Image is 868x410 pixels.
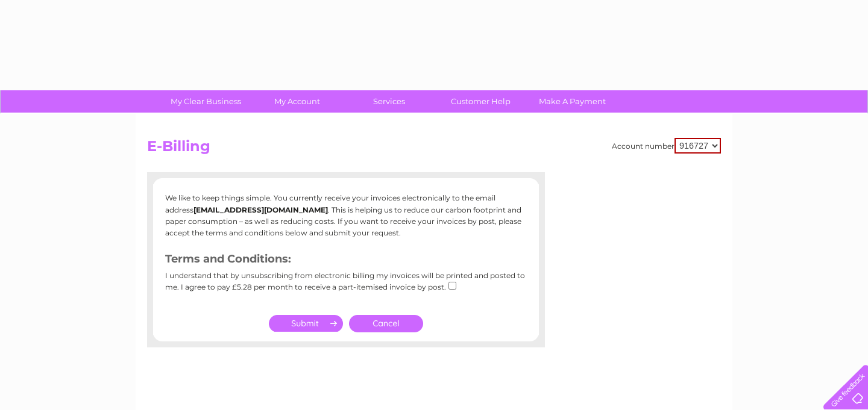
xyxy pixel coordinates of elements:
[165,272,527,300] div: I understand that by unsubscribing from electronic billing my invoices will be printed and posted...
[147,138,721,161] h2: E-Billing
[156,90,256,113] a: My Clear Business
[165,250,527,272] h3: Terms and Conditions:
[612,138,721,154] div: Account number
[165,192,527,238] p: We like to keep things simple. You currently receive your invoices electronically to the email ad...
[339,90,439,113] a: Services
[193,205,328,214] b: [EMAIL_ADDRESS][DOMAIN_NAME]
[269,315,343,332] input: Submit
[349,315,423,332] a: Cancel
[248,90,347,113] a: My Account
[523,90,622,113] a: Make A Payment
[431,90,530,113] a: Customer Help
